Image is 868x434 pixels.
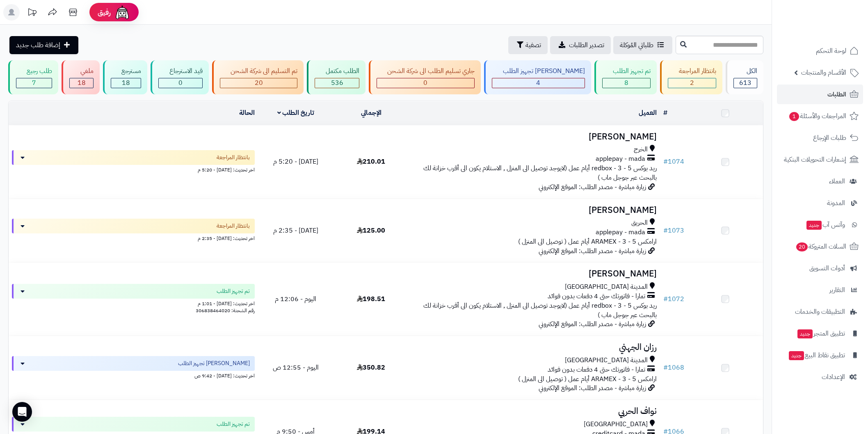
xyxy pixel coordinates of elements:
span: 0 [178,78,183,88]
div: جاري تسليم الطلب الى شركة الشحن [377,66,475,76]
a: قيد الاسترجاع 0 [149,60,210,94]
span: تم تجهيز الطلب [217,420,250,428]
span: لوحة التحكم [816,45,846,57]
span: وآتس آب [806,219,845,231]
a: بانتظار المراجعة 2 [658,60,724,94]
span: # [663,157,668,167]
a: [PERSON_NAME] تجهيز الطلب 4 [482,60,592,94]
a: # [663,108,667,118]
span: applepay - mada [596,154,645,164]
a: مسترجع 18 [101,60,149,94]
span: زيارة مباشرة - مصدر الطلب: الموقع الإلكتروني [539,246,646,256]
span: تم تجهيز الطلب [217,287,250,295]
h3: نواف الحربي [412,407,657,416]
div: اخر تحديث: [DATE] - 5:20 م [12,165,255,174]
a: تطبيق نقاط البيعجديد [777,345,863,365]
a: المراجعات والأسئلة1 [777,106,863,126]
a: تحديثات المنصة [22,4,42,23]
div: 4 [492,78,584,88]
span: تصفية [525,40,541,50]
div: 18 [70,78,93,88]
img: logo-2.png [812,6,860,23]
span: جديد [789,351,804,360]
span: المدينة [GEOGRAPHIC_DATA] [565,282,648,292]
a: الإعدادات [777,367,863,387]
a: تصدير الطلبات [550,36,611,54]
a: العملاء [777,171,863,191]
a: الحالة [239,108,255,118]
span: إشعارات التحويلات البنكية [784,154,846,165]
span: [DATE] - 5:20 م [273,157,318,167]
span: اليوم - 12:55 ص [273,363,319,372]
a: جاري تسليم الطلب الى شركة الشحن 0 [367,60,482,94]
div: ملغي [69,66,93,76]
span: طلبات الإرجاع [813,132,846,144]
div: 7 [16,78,52,88]
a: السلات المتروكة20 [777,237,863,256]
span: الحريق [631,218,648,228]
h3: [PERSON_NAME] [412,269,657,279]
span: تطبيق نقاط البيع [788,349,845,361]
span: 8 [624,78,628,88]
span: اليوم - 12:06 م [275,294,316,304]
span: السلات المتروكة [795,241,846,252]
span: التقارير [829,284,845,296]
a: الطلب مكتمل 536 [305,60,367,94]
h3: [PERSON_NAME] [412,132,657,142]
span: 536 [331,78,343,88]
span: تصدير الطلبات [569,40,604,50]
a: التقارير [777,280,863,300]
span: 2 [690,78,694,88]
a: العميل [639,108,657,118]
a: #1072 [663,294,684,304]
span: 1 [789,112,799,121]
div: 536 [315,78,359,88]
span: الطلبات [827,89,846,100]
div: [PERSON_NAME] تجهيز الطلب [492,66,585,76]
a: وآتس آبجديد [777,215,863,235]
span: [PERSON_NAME] تجهيز الطلب [178,359,250,368]
div: الطلب مكتمل [315,66,359,76]
span: طلباتي المُوكلة [620,40,653,50]
div: مسترجع [111,66,141,76]
div: الكل [733,66,757,76]
a: طلباتي المُوكلة [613,36,672,54]
a: الإجمالي [361,108,381,118]
div: اخر تحديث: [DATE] - 9:42 ص [12,371,255,379]
span: 7 [32,78,36,88]
span: ريد بوكس redbox - 3 - 5 أيام عمل (لايوجد توصيل الى المنزل , الاستلام يكون الى أقرب خزانة لك بالبح... [423,301,657,320]
span: # [663,363,668,372]
a: تطبيق المتجرجديد [777,324,863,343]
span: 0 [423,78,427,88]
span: 18 [122,78,130,88]
a: التطبيقات والخدمات [777,302,863,322]
span: رقم الشحنة: 306838464020 [196,307,255,314]
div: بانتظار المراجعة [668,66,716,76]
span: 20 [255,78,263,88]
span: إضافة طلب جديد [16,40,60,50]
span: جديد [806,221,822,230]
span: جديد [797,329,813,338]
div: تم التسليم الى شركة الشحن [220,66,297,76]
span: أدوات التسويق [809,263,845,274]
span: بانتظار المراجعة [217,222,250,230]
span: العملاء [829,176,845,187]
span: التطبيقات والخدمات [795,306,845,318]
div: 20 [220,78,297,88]
button: تصفية [508,36,548,54]
span: رفيق [98,7,111,17]
span: الأقسام والمنتجات [801,67,846,78]
a: تم تجهيز الطلب 8 [593,60,658,94]
a: أدوات التسويق [777,258,863,278]
span: بانتظار المراجعة [217,153,250,162]
h3: [PERSON_NAME] [412,206,657,215]
a: الكل613 [724,60,765,94]
a: إشعارات التحويلات البنكية [777,150,863,169]
span: الإعدادات [822,371,845,383]
div: اخر تحديث: [DATE] - 1:01 م [12,299,255,307]
a: إضافة طلب جديد [9,36,78,54]
span: 613 [739,78,752,88]
span: 125.00 [357,226,385,235]
div: Open Intercom Messenger [12,402,32,422]
span: زيارة مباشرة - مصدر الطلب: الموقع الإلكتروني [539,319,646,329]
